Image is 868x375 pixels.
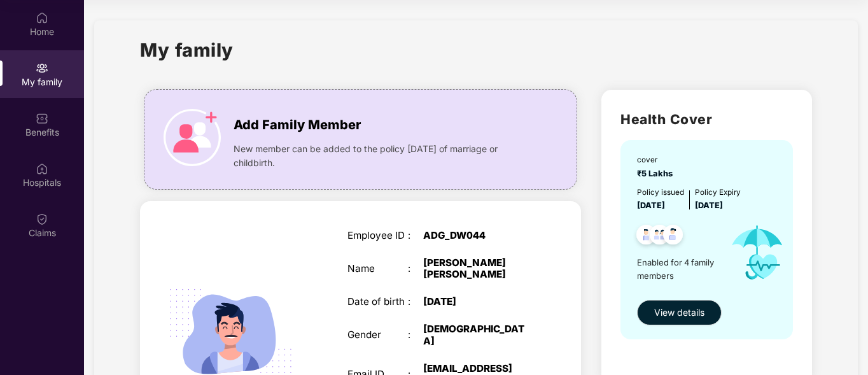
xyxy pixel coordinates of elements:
span: [DATE] [637,201,665,210]
img: svg+xml;base64,PHN2ZyBpZD0iSG9zcGl0YWxzIiB4bWxucz0iaHR0cDovL3d3dy53My5vcmcvMjAwMC9zdmciIHdpZHRoPS... [36,162,48,175]
div: : [408,230,423,241]
img: svg+xml;base64,PHN2ZyBpZD0iQ2xhaW0iIHhtbG5zPSJodHRwOi8vd3d3LnczLm9yZy8yMDAwL3N2ZyIgd2lkdGg9IjIwIi... [36,213,48,225]
div: Policy Expiry [695,187,741,199]
div: [DEMOGRAPHIC_DATA] [423,323,529,346]
img: svg+xml;base64,PHN2ZyB3aWR0aD0iMjAiIGhlaWdodD0iMjAiIHZpZXdCb3g9IjAgMCAyMCAyMCIgZmlsbD0ibm9uZSIgeG... [36,62,48,74]
div: : [408,329,423,341]
div: : [408,263,423,274]
button: View details [637,300,722,325]
img: svg+xml;base64,PHN2ZyBpZD0iQmVuZWZpdHMiIHhtbG5zPSJodHRwOi8vd3d3LnczLm9yZy8yMDAwL3N2ZyIgd2lkdGg9Ij... [36,112,48,125]
span: New member can be added to the policy [DATE] of marriage or childbirth. [234,142,529,170]
div: [PERSON_NAME] [PERSON_NAME] [423,257,529,280]
span: ₹5 Lakhs [637,169,676,178]
span: Enabled for 4 family members [637,256,720,282]
img: svg+xml;base64,PHN2ZyB4bWxucz0iaHR0cDovL3d3dy53My5vcmcvMjAwMC9zdmciIHdpZHRoPSI0OC45NDMiIGhlaWdodD... [631,221,662,252]
span: Add Family Member [234,115,361,135]
div: cover [637,154,676,166]
span: View details [654,306,704,320]
img: svg+xml;base64,PHN2ZyB4bWxucz0iaHR0cDovL3d3dy53My5vcmcvMjAwMC9zdmciIHdpZHRoPSI0OC45NDMiIGhlaWdodD... [657,221,689,252]
img: icon [720,212,794,293]
div: Employee ID [347,230,409,241]
img: svg+xml;base64,PHN2ZyBpZD0iSG9tZSIgeG1sbnM9Imh0dHA6Ly93d3cudzMub3JnLzIwMDAvc3ZnIiB3aWR0aD0iMjAiIG... [36,11,48,24]
img: icon [164,109,221,166]
div: [DATE] [423,296,529,308]
div: ADG_DW044 [423,230,529,241]
img: svg+xml;base64,PHN2ZyB4bWxucz0iaHR0cDovL3d3dy53My5vcmcvMjAwMC9zdmciIHdpZHRoPSI0OC45MTUiIGhlaWdodD... [644,221,675,252]
h1: My family [140,36,234,64]
div: Policy issued [637,187,684,199]
div: : [408,296,423,308]
h2: Health Cover [620,109,793,130]
div: Date of birth [347,296,409,308]
span: [DATE] [695,201,723,210]
div: Gender [347,329,409,341]
div: Name [347,263,409,274]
